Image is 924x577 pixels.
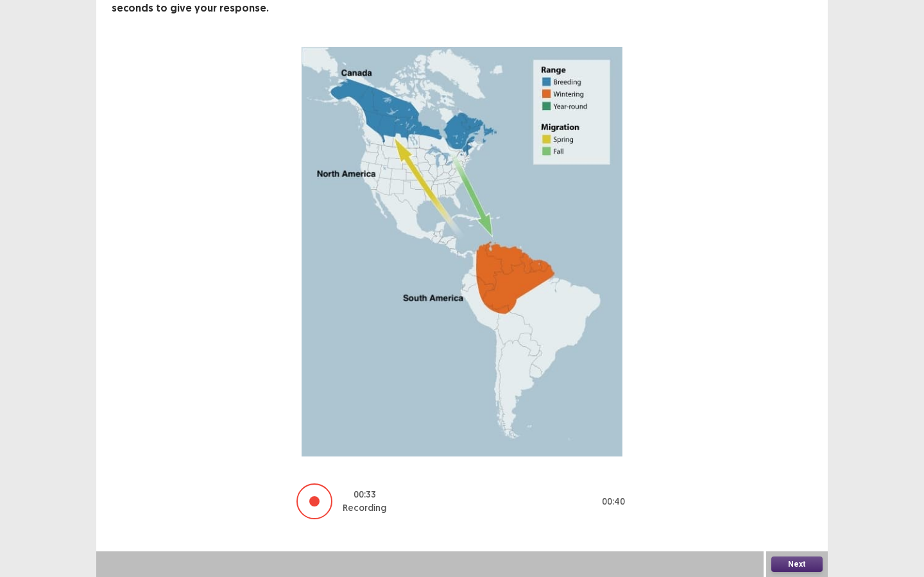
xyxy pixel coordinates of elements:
[302,47,622,456] img: image-description
[602,495,625,508] p: 00 : 40
[354,488,376,501] p: 00 : 33
[771,556,823,572] button: Next
[343,501,386,515] p: Recording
